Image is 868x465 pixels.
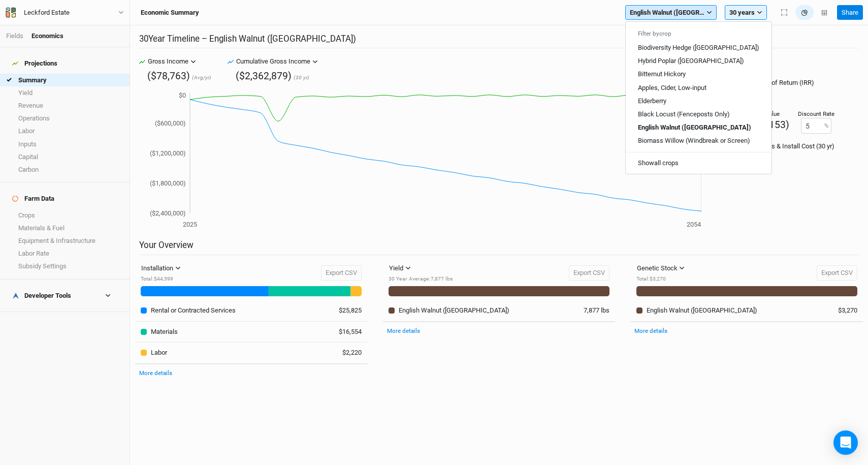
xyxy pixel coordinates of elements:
[817,265,857,281] button: Export CSV
[626,121,771,134] button: English Walnut (EU)
[638,137,750,144] span: Biomass Willow (Windbreak or Screen)
[638,97,666,105] span: Elderberry
[837,5,863,20] button: Share
[139,369,172,377] a: More details
[626,54,771,68] button: Hybrid Poplar (EU)
[12,292,71,300] div: Developer Tools
[321,343,368,364] td: $2,220
[321,321,368,343] td: $16,554
[155,119,186,127] tspan: ($600,000)
[569,300,616,321] td: 7,877 lbs
[630,8,704,18] span: English Walnut ([GEOGRAPHIC_DATA])
[234,54,320,69] button: Cumulative Gross Income
[150,149,186,157] tspan: ($1,200,000)
[12,195,54,203] div: Farm Data
[145,54,199,69] button: Gross Income
[151,327,178,336] div: Materials
[638,44,759,51] span: Biodiversity Hedge ([GEOGRAPHIC_DATA])
[179,91,186,99] tspan: $0
[399,306,509,315] div: English Walnut (EU)
[31,32,63,41] div: Economics
[647,306,757,315] div: English Walnut (EU)
[638,83,706,91] span: Apples, Cider, Low-input
[139,240,859,255] h2: Your Overview
[147,69,190,83] div: ($78,763)
[24,8,70,18] div: Leckford Estate
[626,156,771,169] button: Show all crops
[634,327,667,334] a: More details
[5,7,124,18] button: Leckford Estate
[389,263,403,273] div: Yield
[833,430,858,455] div: Open Intercom Messenger
[798,110,834,118] div: Discount Rate
[150,179,186,187] tspan: ($1,800,000)
[321,265,362,281] button: Export CSV
[637,263,678,273] div: Genetic Stock
[387,327,420,334] a: More details
[151,348,167,357] div: Labor
[141,263,173,273] div: Installation
[626,26,771,41] h6: Filter by crop
[824,122,828,130] label: %
[733,142,834,151] div: Total Genetics & Install Cost (30 yr)
[626,134,771,147] button: Biomass Willow (Windbreak or Screen)
[626,108,771,121] button: Black Locust (Fenceposts Only)
[141,9,199,17] h3: Economic Summary
[6,32,23,40] a: Fields
[626,41,771,54] button: Biodiversity Hedge (EU)
[638,110,730,118] span: Black Locust (Fenceposts Only)
[139,34,859,48] h2: 30 Year Timeline English Walnut ([GEOGRAPHIC_DATA])
[148,56,188,67] div: Gross Income
[192,74,211,82] span: (Avg/yr)
[141,275,185,283] div: Total : $44,599
[202,34,207,44] span: –
[321,300,368,321] td: $25,825
[569,265,609,281] button: Export CSV
[137,261,185,276] button: Installation
[725,5,767,20] button: 30 years
[183,221,197,228] tspan: 2025
[626,95,771,108] button: Elderberry
[638,123,751,131] span: English Walnut ([GEOGRAPHIC_DATA])
[6,286,123,306] h4: Developer Tools
[236,56,310,67] div: Cumulative Gross Income
[626,81,771,94] button: Apples, Cider, Low-input
[638,57,744,65] span: Hybrid Poplar ([GEOGRAPHIC_DATA])
[636,275,690,283] div: Total : $3,270
[733,78,834,87] div: Internal Rate of Return (IRR)
[801,118,831,134] input: 0
[816,300,863,321] td: $3,270
[384,261,415,276] button: Yield
[625,5,717,20] button: English Walnut ([GEOGRAPHIC_DATA])
[638,70,686,78] span: Bitternut Hickory
[389,275,453,283] div: 30 Year Average : 7,877 lbs
[632,261,690,276] button: Genetic Stock
[236,69,292,83] div: ($2,362,879)
[626,68,771,81] button: Bitternut Hickory
[687,221,701,228] tspan: 2054
[12,59,57,68] div: Projections
[294,74,309,82] span: (30 yr)
[151,306,236,315] div: Rental or Contracted Services
[150,209,186,217] tspan: ($2,400,000)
